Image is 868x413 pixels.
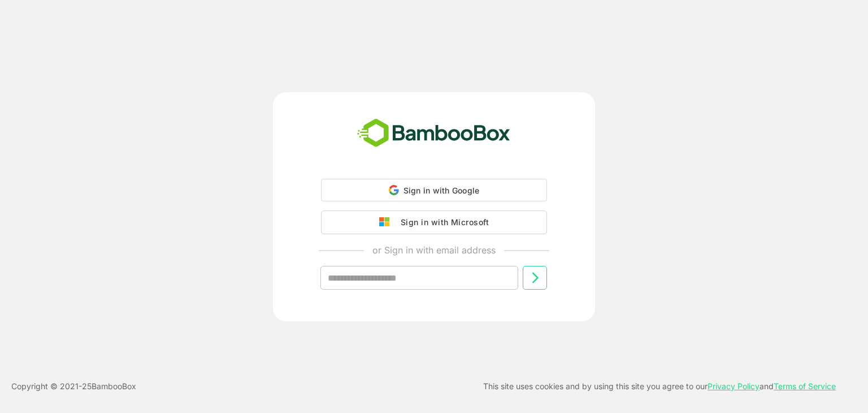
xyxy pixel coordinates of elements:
[321,210,547,234] button: Sign in with Microsoft
[379,217,395,227] img: google
[774,381,836,391] a: Terms of Service
[372,243,496,257] p: or Sign in with email address
[11,380,136,393] p: Copyright © 2021- 25 BambooBox
[351,115,517,152] img: bamboobox
[483,380,836,393] p: This site uses cookies and by using this site you agree to our and
[708,381,759,391] a: Privacy Policy
[395,215,489,230] div: Sign in with Microsoft
[321,179,547,201] div: Sign in with Google
[403,186,480,195] span: Sign in with Google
